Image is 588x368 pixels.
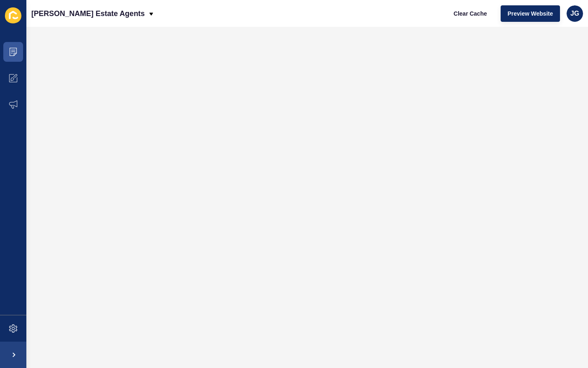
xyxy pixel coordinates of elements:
[31,3,145,24] p: [PERSON_NAME] Estate Agents
[508,9,553,18] span: Preview Website
[447,5,494,22] button: Clear Cache
[454,9,487,18] span: Clear Cache
[570,9,579,18] span: JG
[501,5,560,22] button: Preview Website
